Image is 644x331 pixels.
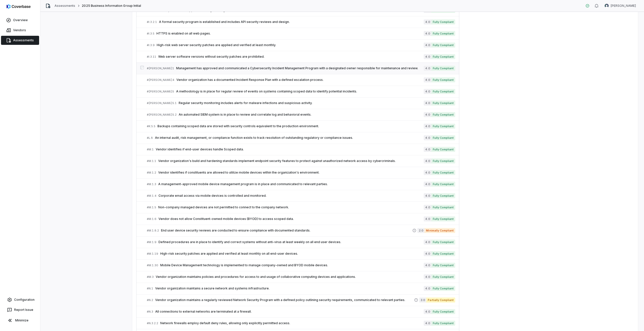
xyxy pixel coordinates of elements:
[431,158,455,163] span: Fully Compliant
[155,286,424,290] span: Vendor organization maintains a secure network and systems infrastructure.
[431,135,455,140] span: Fully Compliant
[147,136,153,140] span: # L.8
[147,321,158,325] span: # N.3.2.2
[147,101,177,105] span: # [PERSON_NAME]5.1
[431,54,455,59] span: Fully Compliant
[160,321,424,325] span: Network firewalls employ default deny rules, allowing only explicitly permitted access.
[424,147,431,152] span: 4.0
[1,26,39,35] a: Vendors
[424,309,431,314] span: 4.0
[7,4,31,9] img: logo-D7KZi-bG.svg
[158,240,424,244] span: Defined procedures are in place to identify and correct systems without anti-virus at least weekl...
[82,4,141,8] span: 2025 Business Information Group Initial
[424,216,431,221] span: 4.0
[424,240,431,245] span: 4.0
[424,228,455,233] span: Minimally Compliant
[147,63,455,74] a: #[PERSON_NAME]1Management has approved and communicated a Cybersecurity Incident Management Progr...
[424,251,431,256] span: 4.0
[147,43,155,47] span: # I.3.9
[431,124,455,129] span: Fully Compliant
[147,32,154,36] span: # I.3.5
[424,66,431,71] span: 4.0
[424,77,431,82] span: 4.0
[147,202,455,213] a: #M.1.5Non-company managed devices are not permitted to connect to the company network.4.0Fully Co...
[156,31,424,36] span: HTTPS is enabled on all web pages.
[147,121,455,132] a: #K.5.5Backups containing scoped data are stored with security controls equivalent to the producti...
[147,287,153,290] span: # N.1
[156,147,424,151] span: Vendor identifies if end-user devices handle Scoped data.
[147,229,159,233] span: # M.1.8.2
[431,31,455,36] span: Fully Compliant
[424,263,431,268] span: 4.0
[147,237,455,248] a: #M.1.9Defined procedures are in place to identify and correct systems without anti-virus at least...
[611,4,636,8] span: [PERSON_NAME]
[424,124,431,129] span: 4.0
[147,113,177,117] span: # [PERSON_NAME]5.2
[155,298,414,302] span: Vendor organization maintains a regularly reviewed Network Security Program with a defined policy...
[424,101,431,106] span: 4.0
[424,135,431,140] span: 4.0
[147,275,154,279] span: # M.3
[424,182,431,187] span: 4.0
[55,4,75,8] a: Assessments
[431,147,455,152] span: Fully Compliant
[158,159,424,163] span: Vendor organization's build and hardening standards implement endpoint security features to prote...
[147,159,156,163] span: # M.1.1
[176,66,424,70] span: Management has approved and communicated a Cybersecurity Incident Management Program with a desig...
[147,55,156,59] span: # I.3.11
[431,89,455,94] span: Fully Compliant
[424,54,431,59] span: 4.0
[159,20,424,24] span: A formal security program is established and includes API security reviews and design.
[424,89,431,94] span: 4.0
[2,305,38,314] button: Report Issue
[431,216,455,221] span: Fully Compliant
[147,213,455,225] a: #M.1.6Vendor does not allow Constituent-owned mobile devices (BYOD) to access scoped data.4.0Full...
[424,158,431,163] span: 4.0
[160,252,424,256] span: High-risk security patches are applied and verified at least monthly on all end-user devices.
[176,78,424,82] span: Vendor organization has a documented Incident Response Plan with a defined escalation process.
[424,19,431,24] span: 4.0
[424,205,431,210] span: 4.0
[147,86,455,97] a: #[PERSON_NAME]5A methodology is in place for regular review of events on systems containing scope...
[156,275,424,279] span: Vendor organization maintains policies and procedures for access to and usage of collaborative co...
[147,155,455,167] a: #M.1.1Vendor organization's build and hardening standards implement endpoint security features to...
[147,263,158,267] span: # M.1.30
[147,298,153,302] span: # N.2
[431,19,455,24] span: Fully Compliant
[155,310,424,314] span: All connections to external networks are terminated at a firewall.
[158,194,424,198] span: Corporate email access via mobile devices is controlled and monitored.
[431,263,455,268] span: Fully Compliant
[147,194,156,198] span: # M.1.4
[147,248,455,259] a: #M.1.19High-risk security patches are applied and verified at least monthly on all end-user devic...
[158,171,424,175] span: Vendor identifies if constituents are allowed to utilize mobile devices within the organization's...
[431,182,455,187] span: Fully Compliant
[147,182,156,186] span: # M.1.3
[605,4,609,8] img: Travis Helton avatar
[179,101,424,105] span: Regular security monitoring includes alerts for malware infections and suspicious activity.
[2,315,38,325] button: Minimize
[147,90,174,93] span: # [PERSON_NAME]5
[424,170,431,175] span: 4.0
[147,124,155,128] span: # K.5.5
[158,55,424,59] span: Web server software versions without security patches are prohibited.
[431,77,455,82] span: Fully Compliant
[147,171,156,175] span: # M.1.2
[602,2,639,10] button: Travis Helton avatar[PERSON_NAME]
[147,67,174,70] span: # [PERSON_NAME]1
[147,310,153,314] span: # N.3
[158,205,424,209] span: Non-company managed devices are not permitted to connect to the company network.
[147,144,455,155] a: #M.1Vendor identifies if end-user devices handle Scoped data.4.0Fully Compliant
[431,43,455,48] span: Fully Compliant
[2,295,38,304] a: Configuration
[424,31,431,36] span: 4.0
[431,101,455,106] span: Fully Compliant
[147,74,455,86] a: #[PERSON_NAME]4Vendor organization has a documented Incident Response Plan with a defined escalat...
[431,205,455,210] span: Fully Compliant
[147,40,455,51] a: #I.3.9High-risk web server security patches are applied and verified at least monthly.4.0Fully Co...
[158,182,424,186] span: A management-approved mobile device management program is in place and communicated to relevant p...
[147,225,455,236] a: #M.1.8.2End user device security reviews are conducted to ensure compliance with documented stand...
[431,251,455,256] span: Fully Compliant
[431,66,455,71] span: Fully Compliant
[431,170,455,175] span: Fully Compliant
[161,228,412,233] span: End user device security reviews are conducted to ensure compliance with documented standards.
